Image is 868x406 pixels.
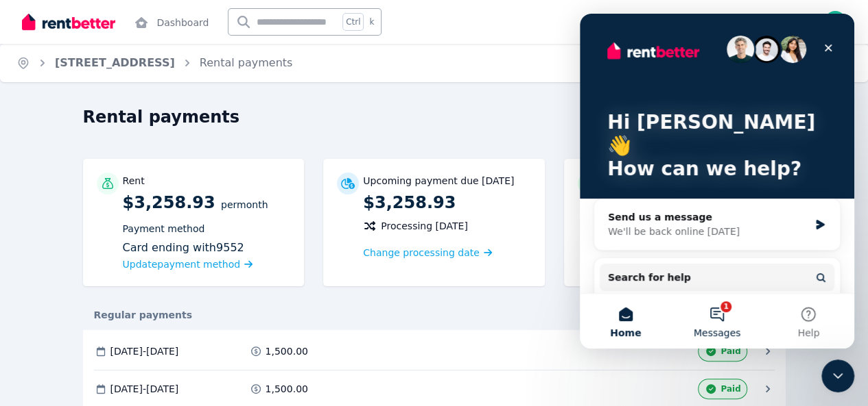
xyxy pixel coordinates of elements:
span: Ctrl [342,13,364,31]
p: $3,258.93 [123,192,291,272]
div: Regular payments [83,308,786,322]
span: k [369,16,374,27]
span: Update payment method [123,259,241,270]
span: Paid [720,346,740,357]
a: [STREET_ADDRESS] [55,56,175,69]
a: Rental payments [200,56,293,69]
h1: Rental payments [83,106,240,128]
p: Payment method [123,222,291,236]
span: 1,500.00 [266,344,308,358]
span: Processing [DATE] [381,219,468,233]
span: Paid [720,383,740,394]
div: Card ending with 9552 [123,240,291,256]
img: RentBetter [22,12,115,32]
span: [DATE] - [DATE] [110,344,179,358]
span: per Month [221,199,268,210]
p: Rent [123,174,145,188]
span: Change processing date [363,246,480,259]
p: Upcoming payment due [DATE] [363,174,514,188]
img: Ibrahim Alnami Alnami [824,11,846,33]
span: 1,500.00 [266,382,308,396]
iframe: Intercom live chat [821,359,854,392]
p: $3,258.93 [363,192,531,214]
a: Change processing date [363,246,492,259]
iframe: Intercom live chat [580,14,854,348]
span: [DATE] - [DATE] [110,382,179,396]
